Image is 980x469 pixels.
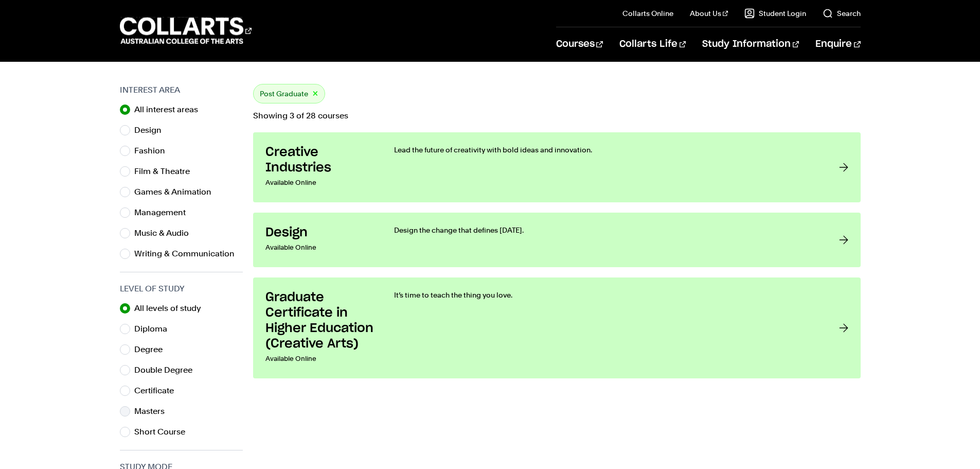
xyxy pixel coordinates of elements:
label: All levels of study [134,301,209,316]
label: Diploma [134,322,175,336]
label: Design [134,123,170,137]
a: Courses [556,27,603,61]
label: Degree [134,342,171,357]
a: Design Available Online Design the change that defines [DATE]. [253,213,861,267]
a: Creative Industries Available Online Lead the future of creativity with bold ideas and innovation. [253,132,861,202]
p: Design the change that defines [DATE]. [394,225,818,235]
label: Games & Animation [134,185,220,199]
a: About Us [690,8,728,19]
h3: Graduate Certificate in Higher Education (Creative Arts) [265,290,373,352]
h3: Level of Study [120,283,243,295]
p: Available Online [265,176,373,190]
label: Masters [134,404,173,419]
label: Writing & Communication [134,247,243,261]
a: Enquire [815,27,860,61]
a: Study Information [702,27,799,61]
label: Management [134,205,194,220]
label: Music & Audio [134,226,197,240]
a: Search [823,8,861,19]
p: Available Online [265,240,373,255]
p: Available Online [265,352,373,366]
p: Lead the future of creativity with bold ideas and innovation. [394,145,818,155]
p: It’s time to teach the thing you love. [394,290,818,300]
label: Film & Theatre [134,164,198,179]
label: Fashion [134,144,173,158]
a: Collarts Life [619,27,686,61]
a: Student Login [744,8,806,19]
a: Collarts Online [622,8,673,19]
label: Short Course [134,425,193,439]
div: Go to homepage [120,16,252,45]
label: Double Degree [134,363,201,377]
button: × [312,88,318,100]
a: Graduate Certificate in Higher Education (Creative Arts) Available Online It’s time to teach the ... [253,277,861,378]
h3: Design [265,225,373,240]
h3: Interest Area [120,84,243,96]
label: Certificate [134,384,182,398]
div: Post Graduate [253,84,325,103]
p: Showing 3 of 28 courses [253,112,861,120]
h3: Creative Industries [265,145,373,176]
label: All interest areas [134,102,206,117]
